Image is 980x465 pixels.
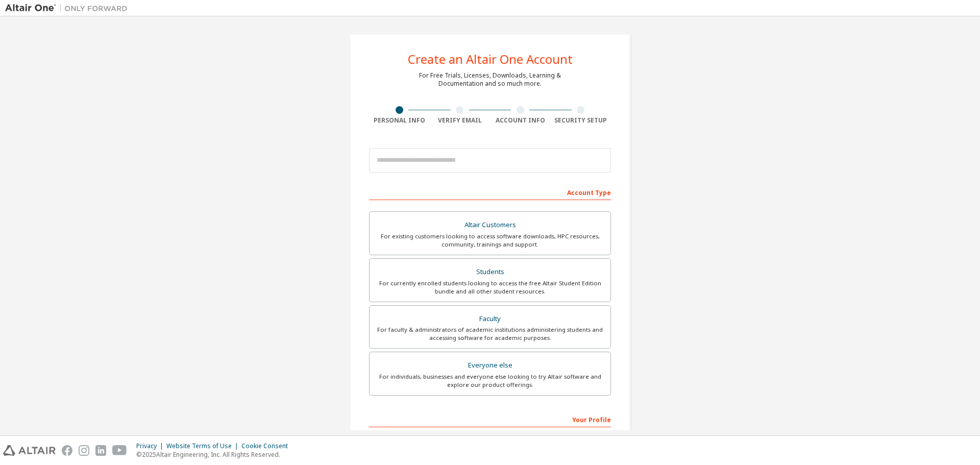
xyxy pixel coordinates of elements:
div: Personal Info [369,116,430,125]
div: Faculty [376,312,604,326]
img: facebook.svg [62,445,72,456]
div: For individuals, businesses and everyone else looking to try Altair software and explore our prod... [376,373,604,389]
div: Altair Customers [376,218,604,232]
img: Altair One [5,3,133,13]
div: Everyone else [376,358,604,373]
img: instagram.svg [79,445,89,456]
div: Your Profile [369,411,611,427]
div: Students [376,265,604,279]
div: For Free Trials, Licenses, Downloads, Learning & Documentation and so much more. [419,71,561,88]
div: For currently enrolled students looking to access the free Altair Student Edition bundle and all ... [376,279,604,296]
div: Privacy [136,442,166,450]
img: linkedin.svg [95,445,106,456]
div: Website Terms of Use [166,442,241,450]
div: Account Info [490,116,551,125]
div: For existing customers looking to access software downloads, HPC resources, community, trainings ... [376,232,604,249]
div: Security Setup [551,116,611,125]
img: altair_logo.svg [3,445,56,456]
div: Cookie Consent [241,442,294,450]
div: Verify Email [430,116,491,125]
div: For faculty & administrators of academic institutions administering students and accessing softwa... [376,326,604,342]
p: © 2025 Altair Engineering, Inc. All Rights Reserved. [136,450,294,459]
img: youtube.svg [112,445,127,456]
div: Account Type [369,184,611,200]
div: Create an Altair One Account [408,53,573,65]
